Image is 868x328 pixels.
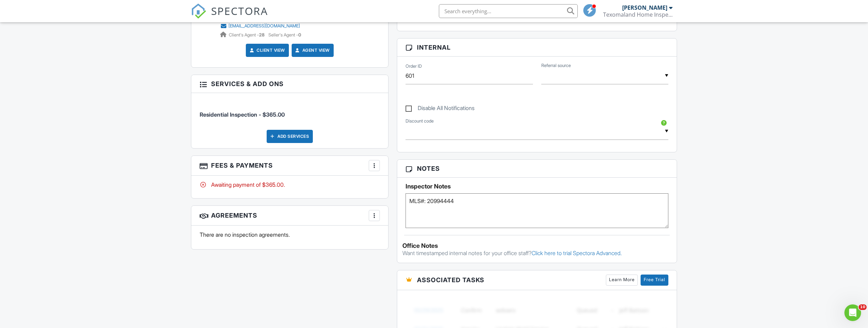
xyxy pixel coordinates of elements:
span: Residential Inspection - $365.00 [200,111,285,118]
img: The Best Home Inspection Software - Spectora [191,3,206,19]
span: SPECTORA [211,3,268,18]
label: Referral source [541,62,571,69]
div: Add Services [267,130,313,143]
input: Search everything... [439,4,578,18]
span: Seller's Agent - [268,32,301,37]
div: Office Notes [402,242,671,249]
label: Disable All Notifications [406,105,475,113]
a: Click here to trial Spectora Advanced. [532,250,622,256]
h3: Fees & Payments [191,156,388,176]
label: Order ID [406,63,422,69]
h5: Inspector Notes [406,183,668,190]
a: Client View [248,47,285,54]
a: Learn More [606,275,638,286]
iframe: Intercom live chat [844,304,861,321]
div: [PERSON_NAME] [622,4,667,11]
h3: Agreements [191,206,388,226]
div: Awaiting payment of $365.00. [200,181,380,188]
p: Want timestamped internal notes for your office staff? [402,249,671,257]
span: 10 [859,304,867,310]
a: [EMAIL_ADDRESS][DOMAIN_NAME] [220,23,300,30]
div: Texomaland Home Inspections License # 7358 [603,11,673,18]
p: There are no inspection agreements. [200,231,380,238]
strong: 28 [259,32,265,37]
span: Associated Tasks [417,275,484,285]
li: Service: Residential Inspection [200,98,380,124]
a: SPECTORA [191,9,268,24]
textarea: MLS#: 20994444 [406,193,668,228]
div: [EMAIL_ADDRESS][DOMAIN_NAME] [228,23,300,29]
a: Free Trial [641,275,668,286]
h3: Services & Add ons [191,75,388,93]
label: Discount code [406,118,434,124]
span: Client's Agent - [229,32,266,37]
strong: 0 [298,32,301,37]
a: Agent View [294,47,330,54]
h3: Notes [397,160,677,178]
h3: Internal [397,39,677,57]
